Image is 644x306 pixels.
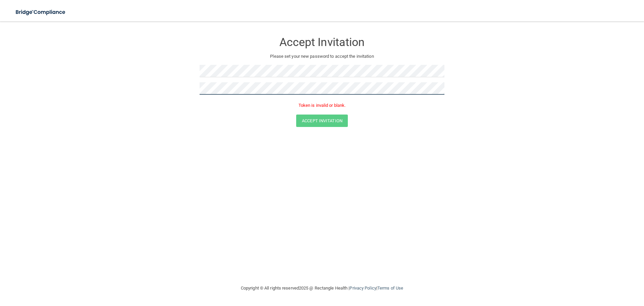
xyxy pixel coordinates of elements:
iframe: Drift Widget Chat Controller [528,258,636,285]
a: Terms of Use [377,286,403,291]
p: Token is invalid or blank. [200,101,444,110]
p: Please set your new password to accept the invitation [205,52,439,60]
button: Accept Invitation [296,115,348,127]
h3: Accept Invitation [200,36,444,48]
a: Privacy Policy [350,286,376,291]
img: bridge_compliance_login_screen.278c3ca4.svg [10,5,72,19]
div: Copyright © All rights reserved 2025 @ Rectangle Health | | [200,277,444,299]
